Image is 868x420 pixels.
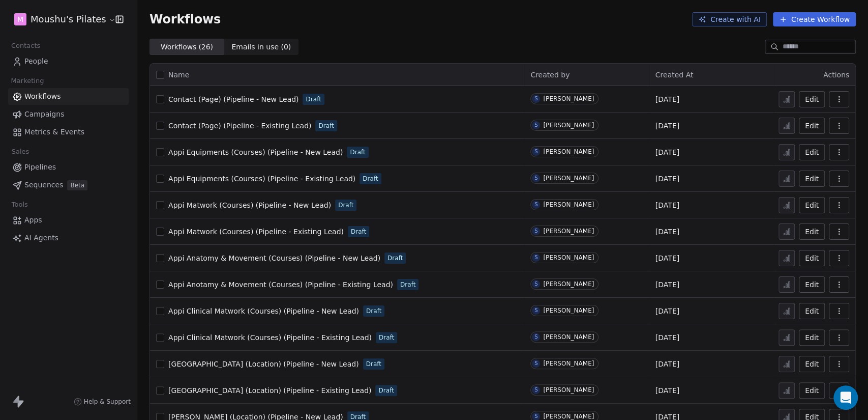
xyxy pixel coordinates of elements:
[8,124,129,141] a: Metrics & Events
[655,147,679,157] span: [DATE]
[24,180,63,190] span: Sequences
[543,254,594,261] div: [PERSON_NAME]
[655,253,679,263] span: [DATE]
[231,42,291,52] span: Emails in use ( 0 )
[799,144,825,160] a: Edit
[24,215,42,226] span: Apps
[24,109,64,120] span: Campaigns
[799,276,825,293] button: Edit
[543,281,594,288] div: [PERSON_NAME]
[168,332,372,343] a: Appi Clinical Matwork (Courses) (Pipeline - Existing Lead)
[799,118,825,134] button: Edit
[543,228,594,235] div: [PERSON_NAME]
[168,360,359,368] span: [GEOGRAPHIC_DATA] (Location) (Pipeline - New Lead)
[306,95,321,104] span: Draft
[168,359,359,369] a: [GEOGRAPHIC_DATA] (Location) (Pipeline - New Lead)
[387,254,403,263] span: Draft
[168,175,355,183] span: Appi Equipments (Courses) (Pipeline - Existing Lead)
[799,329,825,346] a: Edit
[799,250,825,266] button: Edit
[351,227,366,236] span: Draft
[8,88,129,105] a: Workflows
[378,386,394,395] span: Draft
[7,144,34,159] span: Sales
[168,147,343,157] a: Appi Equipments (Courses) (Pipeline - New Lead)
[24,233,58,243] span: AI Agents
[24,127,84,137] span: Metrics & Events
[168,281,393,289] span: Appi Anotamy & Movement (Courses) (Pipeline - Existing Lead)
[168,174,355,184] a: Appi Equipments (Courses) (Pipeline - Existing Lead)
[366,306,381,316] span: Draft
[655,332,679,343] span: [DATE]
[168,122,311,130] span: Contact (Page) (Pipeline - Existing Lead)
[7,38,45,53] span: Contacts
[168,70,189,80] span: Name
[366,359,381,369] span: Draft
[833,385,858,410] div: Open Intercom Messenger
[17,14,23,24] span: M
[534,95,537,103] div: S
[655,174,679,184] span: [DATE]
[7,197,32,212] span: Tools
[24,56,48,67] span: People
[799,91,825,107] button: Edit
[534,359,537,368] div: S
[24,91,61,102] span: Workflows
[168,279,393,290] a: Appi Anotamy & Movement (Courses) (Pipeline - Existing Lead)
[168,200,331,210] a: Appi Matwork (Courses) (Pipeline - New Lead)
[530,71,570,79] span: Created by
[338,201,353,210] span: Draft
[543,333,594,341] div: [PERSON_NAME]
[692,12,767,26] button: Create with AI
[543,307,594,314] div: [PERSON_NAME]
[655,306,679,316] span: [DATE]
[168,333,372,342] span: Appi Clinical Matwork (Courses) (Pipeline - Existing Lead)
[168,306,359,316] a: Appi Clinical Matwork (Courses) (Pipeline - New Lead)
[168,148,343,156] span: Appi Equipments (Courses) (Pipeline - New Lead)
[799,171,825,187] button: Edit
[168,307,359,315] span: Appi Clinical Matwork (Courses) (Pipeline - New Lead)
[534,174,537,182] div: S
[534,306,537,315] div: S
[12,11,108,28] button: MMoushu's Pilates
[799,197,825,213] button: Edit
[534,280,537,288] div: S
[534,121,537,129] div: S
[379,333,394,342] span: Draft
[31,13,106,26] span: Moushu's Pilates
[655,227,679,237] span: [DATE]
[534,254,537,262] div: S
[655,279,679,290] span: [DATE]
[8,53,129,70] a: People
[84,398,131,406] span: Help & Support
[543,122,594,129] div: [PERSON_NAME]
[168,254,380,262] span: Appi Anatomy & Movement (Courses) (Pipeline - New Lead)
[543,175,594,182] div: [PERSON_NAME]
[655,71,694,79] span: Created At
[168,227,344,237] a: Appi Matwork (Courses) (Pipeline - Existing Lead)
[655,121,679,131] span: [DATE]
[655,94,679,104] span: [DATE]
[534,227,537,235] div: S
[400,280,415,289] span: Draft
[823,71,849,79] span: Actions
[8,177,129,193] a: SequencesBeta
[655,385,679,396] span: [DATE]
[543,148,594,155] div: [PERSON_NAME]
[543,360,594,367] div: [PERSON_NAME]
[74,398,131,406] a: Help & Support
[168,386,371,395] span: [GEOGRAPHIC_DATA] (Location) (Pipeline - Existing Lead)
[168,95,298,103] span: Contact (Page) (Pipeline - New Lead)
[318,121,334,130] span: Draft
[534,148,537,156] div: S
[799,382,825,399] button: Edit
[543,95,594,102] div: [PERSON_NAME]
[534,201,537,209] div: S
[149,12,221,26] span: Workflows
